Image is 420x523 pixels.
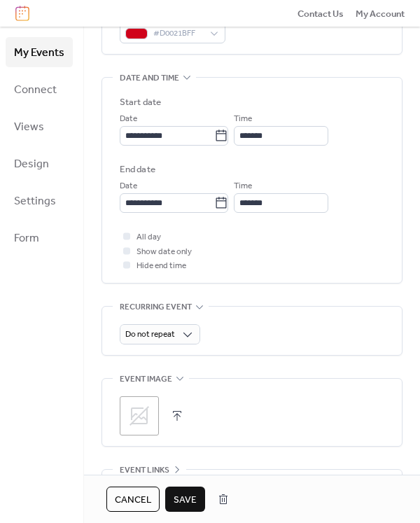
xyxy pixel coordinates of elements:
[136,245,192,259] span: Show date only
[6,111,73,141] a: Views
[106,487,160,512] button: Cancel
[136,259,186,273] span: Hide end time
[234,179,252,193] span: Time
[14,153,49,175] span: Design
[297,6,344,20] a: Contact Us
[120,179,137,193] span: Date
[14,228,39,249] span: Form
[120,372,172,386] span: Event image
[125,326,175,342] span: Do not repeat
[120,95,161,109] div: Start date
[14,116,44,138] span: Views
[136,230,161,244] span: All day
[165,487,205,512] button: Save
[153,27,203,41] span: #D0021BFF
[115,493,151,507] span: Cancel
[6,148,73,179] a: Design
[120,300,192,314] span: Recurring event
[14,42,64,64] span: My Events
[120,112,137,126] span: Date
[174,493,197,507] span: Save
[297,7,344,21] span: Contact Us
[102,470,402,499] div: •••
[120,463,169,477] span: Event links
[234,112,252,126] span: Time
[120,396,159,435] div: ;
[6,37,73,67] a: My Events
[6,74,73,104] a: Connect
[120,162,155,176] div: End date
[14,190,56,212] span: Settings
[356,6,405,20] a: My Account
[14,79,57,101] span: Connect
[6,223,73,253] a: Form
[120,71,179,85] span: Date and time
[15,6,29,21] img: logo
[356,7,405,21] span: My Account
[6,186,73,216] a: Settings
